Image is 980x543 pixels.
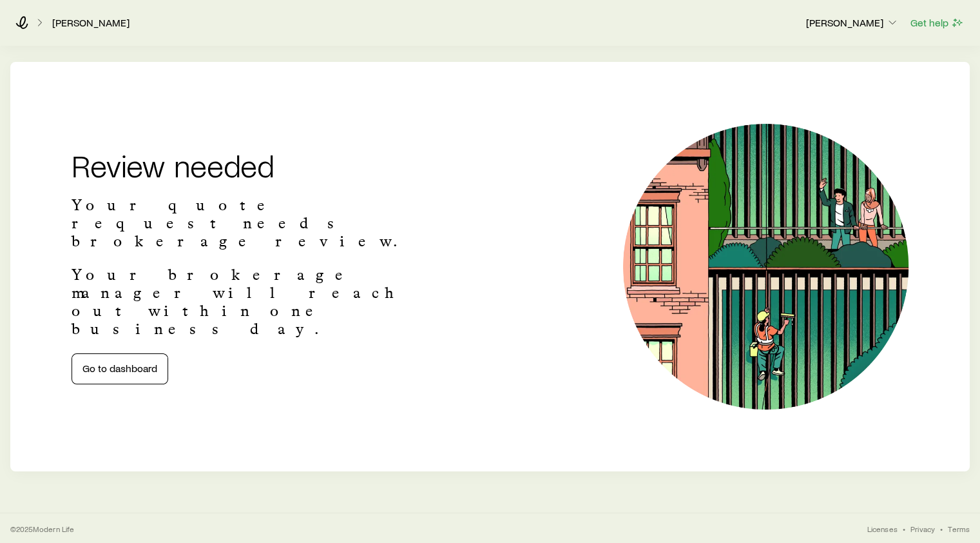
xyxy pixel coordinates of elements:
p: Your brokerage manager will reach out within one business day. [72,266,418,338]
a: Privacy [910,524,935,534]
div: You will be redirected to our universal log in page. [5,68,188,91]
a: Go to dashboard [72,353,168,384]
a: Log in [5,92,39,103]
p: © 2025 Modern Life [10,524,75,534]
img: logo [5,5,93,21]
button: Get help [910,15,965,30]
p: [PERSON_NAME] [806,16,899,29]
img: Illustration of a window cleaner. [623,124,908,410]
a: Terms [948,524,970,534]
button: Log in [5,91,39,104]
h2: Review needed [72,150,418,181]
span: • [903,524,905,534]
div: Hello! Please Log In [5,56,188,68]
a: [PERSON_NAME] [52,17,130,29]
button: [PERSON_NAME] [805,15,899,31]
a: Licenses [867,524,897,534]
span: • [940,524,943,534]
p: Your quote request needs brokerage review. [72,196,418,250]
